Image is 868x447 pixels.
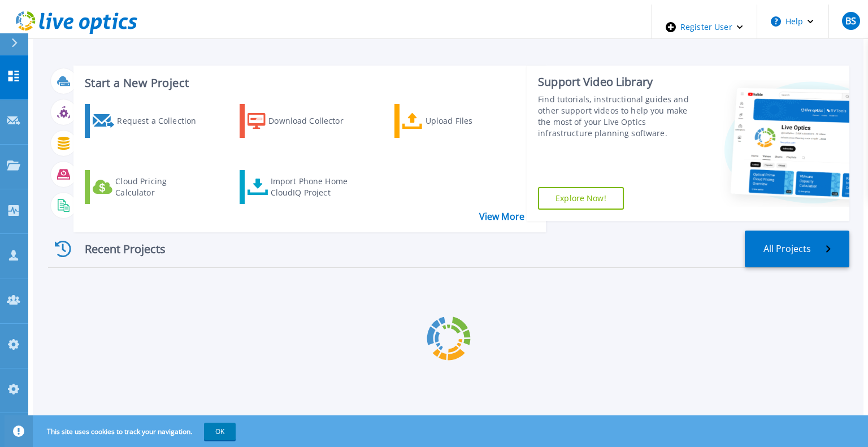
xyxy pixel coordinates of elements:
a: Cloud Pricing Calculator [85,170,222,204]
div: Register User [652,5,757,50]
div: Recent Projects [48,235,184,263]
a: All Projects [745,231,849,267]
div: Upload Files [426,107,516,135]
div: Import Phone Home CloudIQ Project [271,173,361,201]
span: This site uses cookies to track your navigation. [36,423,236,440]
div: Request a Collection [117,107,207,135]
a: Explore Now! [538,187,624,210]
a: Download Collector [240,104,376,138]
span: BS [845,16,856,25]
div: Download Collector [268,107,359,135]
div: Find tutorials, instructional guides and other support videos to help you make the most of your L... [538,94,700,139]
button: Help [757,5,828,38]
a: Request a Collection [85,104,222,138]
button: OK [204,423,236,440]
a: View More [479,211,532,222]
h3: Start a New Project [85,77,531,89]
a: Upload Files [394,104,531,138]
div: Support Video Library [538,75,700,89]
div: Cloud Pricing Calculator [115,173,206,201]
